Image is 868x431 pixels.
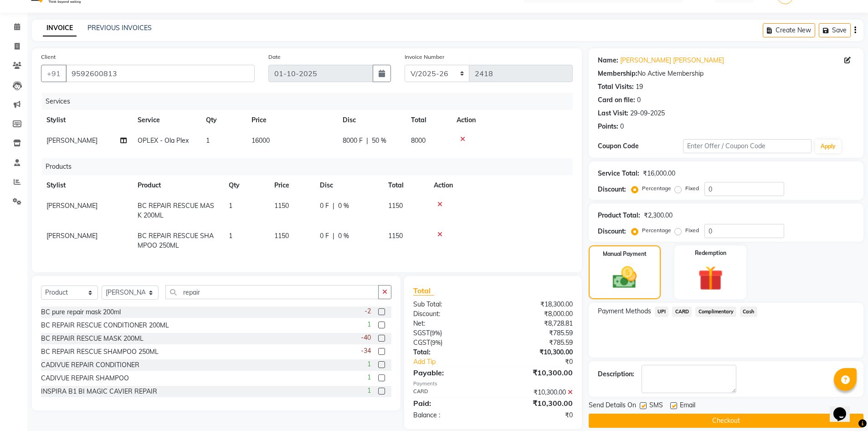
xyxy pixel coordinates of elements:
[138,232,214,249] span: BC REPAIR RESCUE SHAMPOO 250ML
[690,263,731,294] img: _gift.svg
[46,232,98,240] span: [PERSON_NAME]
[413,380,572,388] div: Payments
[333,231,334,241] span: |
[138,136,189,145] span: OPLEX - Ola Plex
[830,395,859,422] iframe: chat widget
[41,334,144,343] div: BC REPAIR RESCUE MASK 200ML
[642,184,671,192] label: Percentage
[229,232,232,240] span: 1
[672,306,692,317] span: CARD
[598,169,639,178] div: Service Total:
[598,82,634,92] div: Total Visits:
[630,109,665,118] div: 29-09-2025
[367,359,371,369] span: 1
[589,414,863,428] button: Checkout
[66,65,255,82] input: Search by Name/Mobile/Email/Code
[138,202,214,219] span: BC REPAIR RESCUE MASK 200ML
[269,175,314,196] th: Price
[46,136,98,145] span: [PERSON_NAME]
[695,306,736,317] span: Complimentary
[493,388,580,397] div: ₹10,300.00
[740,306,757,317] span: Cash
[603,250,647,258] label: Manual Payment
[620,56,724,65] a: [PERSON_NAME] [PERSON_NAME]
[819,23,851,37] button: Save
[41,347,159,357] div: BC REPAIR RESCUE SHAMPOO 250ML
[763,23,815,37] button: Create New
[338,231,349,241] span: 0 %
[406,110,451,130] th: Total
[41,110,132,130] th: Stylist
[206,136,210,145] span: 1
[41,387,157,396] div: INSPIRA B1 BI MAGIC CAVIER REPAIR
[431,329,440,337] span: 9%
[43,20,77,36] a: INVOICE
[411,136,426,145] span: 8000
[493,367,580,378] div: ₹10,300.00
[598,211,640,220] div: Product Total:
[320,231,329,241] span: 0 F
[598,306,651,316] span: Payment Methods
[274,202,289,210] span: 1150
[508,357,580,367] div: ₹0
[642,226,671,234] label: Percentage
[605,264,644,291] img: _cash.svg
[598,56,618,65] div: Name:
[636,82,643,92] div: 19
[493,319,580,328] div: ₹8,728.81
[451,110,573,130] th: Action
[361,333,371,343] span: -40
[333,201,334,211] span: |
[413,338,430,347] span: CGST
[223,175,269,196] th: Qty
[366,136,368,145] span: |
[406,309,493,319] div: Discount:
[493,309,580,319] div: ₹8,000.00
[42,93,580,110] div: Services
[493,410,580,420] div: ₹0
[274,232,289,240] span: 1150
[598,95,635,105] div: Card on file:
[41,321,169,330] div: BC REPAIR RESCUE CONDITIONER 200ML
[200,110,246,130] th: Qty
[598,227,626,236] div: Discount:
[41,374,129,383] div: CADIVUE REPAIR SHAMPOO
[406,388,493,397] div: CARD
[165,285,379,299] input: Search or Scan
[41,175,132,196] th: Stylist
[252,136,270,145] span: 16000
[598,69,854,78] div: No Active Membership
[589,400,636,412] span: Send Details On
[432,339,441,346] span: 9%
[41,360,139,370] div: CADIVUE REPAIR CONDITIONER
[637,95,641,105] div: 0
[405,53,444,61] label: Invoice Number
[361,346,371,356] span: -34
[41,65,67,82] button: +91
[685,184,699,192] label: Fixed
[406,357,507,367] a: Add Tip
[680,400,695,412] span: Email
[229,202,232,210] span: 1
[655,306,669,317] span: UPI
[132,110,200,130] th: Service
[406,367,493,378] div: Payable:
[406,398,493,409] div: Paid:
[406,338,493,348] div: ( )
[493,348,580,357] div: ₹10,300.00
[367,320,371,329] span: 1
[598,69,637,78] div: Membership:
[42,158,580,175] div: Products
[314,175,383,196] th: Disc
[413,329,430,337] span: SGST
[406,410,493,420] div: Balance :
[365,306,371,316] span: -2
[372,136,386,145] span: 50 %
[428,175,573,196] th: Action
[493,338,580,348] div: ₹785.59
[493,328,580,338] div: ₹785.59
[598,185,626,194] div: Discount:
[406,300,493,309] div: Sub Total:
[620,122,624,131] div: 0
[132,175,223,196] th: Product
